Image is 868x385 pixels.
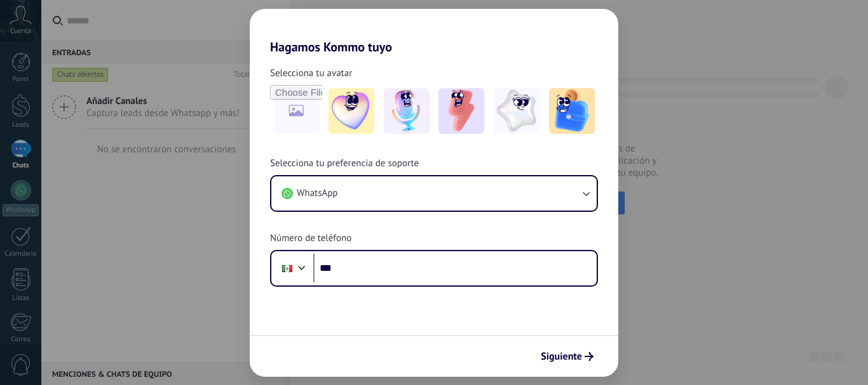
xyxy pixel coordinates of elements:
img: -5.jpeg [549,88,595,134]
span: Selecciona tu avatar [270,67,352,80]
img: -1.jpeg [329,88,374,134]
button: Siguiente [535,346,599,367]
h2: Hagamos Kommo tuyo [250,9,618,55]
span: Número de teléfono [270,232,351,245]
button: WhatsApp [271,176,597,211]
span: Selecciona tu preferencia de soporte [270,157,419,170]
img: -4.jpeg [494,88,539,134]
span: Siguiente [541,352,582,361]
img: -3.jpeg [438,88,484,134]
div: Mexico: + 52 [275,255,299,282]
img: -2.jpeg [384,88,430,134]
span: WhatsApp [297,187,337,200]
